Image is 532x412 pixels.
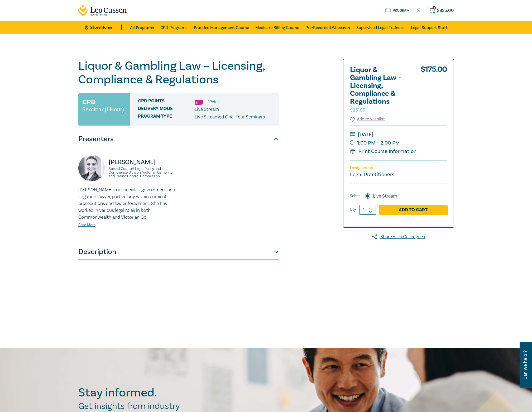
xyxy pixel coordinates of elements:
[379,205,447,215] a: Add to Cart
[138,106,195,113] span: Delivery Mode
[78,244,279,260] button: Description
[421,66,447,116] div: $ 175.00
[437,8,454,13] span: $ 825.00
[195,114,265,121] p: Live Streamed One Hour Seminars
[359,205,376,215] input: 1
[109,158,175,166] p: [PERSON_NAME]
[138,114,195,121] span: Program type
[305,21,350,34] a: Pre-Recorded Webcasts
[109,167,175,178] small: Special Counsel, Legal, Policy and Compliance Division, Victorian Gambling and Casino Control Com...
[78,59,279,87] h1: Liquor & Gambling Law – Licensing, Compliance & Regulations
[356,21,405,34] a: Supervised Legal Trainees
[82,107,124,112] small: Seminar (1 Hour)
[350,207,356,213] label: Qty
[350,171,394,178] small: Legal Practitioners
[208,98,219,105] li: 1 Point
[160,21,188,34] a: CPD Programs
[78,223,95,227] a: Read More
[373,193,397,200] label: Live Stream
[78,186,175,221] p: [PERSON_NAME] is a specialist government and litigation lawyer, particularly within criminal pros...
[523,345,528,385] span: Can we help ?
[195,100,203,105] img: Substantive Law
[350,130,447,139] small: [DATE]
[85,25,121,30] a: Store Home
[350,116,385,122] button: Add to wishlist
[78,386,203,400] h2: Stay informed.
[255,21,299,34] a: Medicare Billing Course
[350,165,447,170] p: Designed for
[194,21,249,34] a: Practice Management Course
[350,193,361,199] span: Select:
[82,97,95,107] h3: CPD
[78,131,279,147] button: Presenters
[433,6,436,9] span: 1
[350,107,365,113] small: S25165
[78,155,105,181] img: https://s3.ap-southeast-2.amazonaws.com/leo-cussen-store-production-content/Contacts/Samantha%20P...
[350,148,417,155] a: Print Course Information
[195,106,219,112] span: Live Stream
[130,21,154,34] a: All Programs
[411,21,447,34] a: Legal Support Staff
[350,66,408,113] h2: Liquor & Gambling Law – Licensing, Compliance & Regulations
[343,233,454,240] a: Share with Colleagues
[385,8,410,13] a: Program
[138,98,195,105] span: CPD Points
[350,139,447,147] small: 1:00 PM - 2:00 PM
